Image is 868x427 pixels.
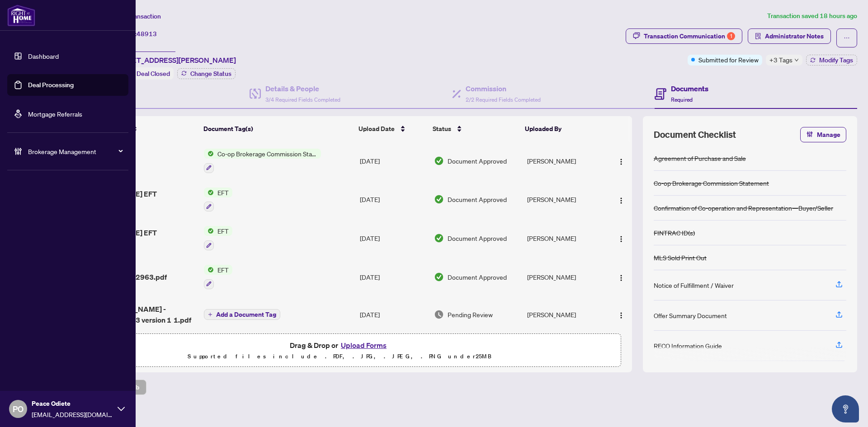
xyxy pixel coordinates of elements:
th: Status [429,116,522,141]
span: EFT [214,226,232,236]
td: [DATE] [356,141,431,180]
button: Status IconEFT [204,188,232,212]
span: Document Approved [448,156,507,166]
button: Logo [614,307,628,322]
span: 2/2 Required Fields Completed [466,96,541,103]
img: Status Icon [204,226,214,236]
div: Notice of Fulfillment / Waiver [654,280,734,290]
span: [PERSON_NAME] EFT 2512963.pdf [84,227,197,249]
div: FINTRAC ID(s) [654,228,695,238]
img: logo [7,5,35,26]
td: [PERSON_NAME] [524,296,606,333]
span: Document Checklist [654,128,736,141]
img: Document Status [434,194,444,204]
div: MLS Sold Print Out [654,253,707,263]
td: [PERSON_NAME] [524,180,606,219]
button: Change Status [177,68,236,79]
button: Add a Document Tag [204,309,280,320]
img: Logo [618,197,625,204]
button: Logo [614,231,628,245]
a: Dashboard [28,52,59,60]
a: Mortgage Referrals [28,110,82,118]
img: Logo [618,274,625,282]
span: Drag & Drop or [290,339,389,351]
td: [DATE] [356,219,431,258]
img: Document Status [434,233,444,243]
button: Logo [614,270,628,284]
span: 48913 [137,30,157,38]
span: Document Approved [448,233,507,243]
span: Pending Review [448,310,493,319]
button: Status IconEFT [204,265,232,289]
td: [DATE] [356,296,431,333]
button: Administrator Notes [748,28,831,44]
span: Modify Tags [819,57,853,63]
img: Logo [618,312,625,319]
p: Supported files include .PDF, .JPG, .JPEG, .PNG under 25 MB [64,351,615,362]
button: Transaction Communication1 [626,28,742,44]
span: Brokerage Management [28,146,122,156]
td: [PERSON_NAME] [524,141,606,180]
div: Co-op Brokerage Commission Statement [654,178,769,188]
span: Change Status [190,70,231,77]
span: down [794,58,799,62]
div: Transaction Communication [644,29,735,43]
div: Agreement of Purchase and Sale [654,153,746,163]
td: [PERSON_NAME] [524,258,606,296]
h4: Details & People [265,83,340,94]
img: Logo [618,158,625,165]
td: [PERSON_NAME] [524,219,606,258]
h4: Commission [466,83,541,94]
span: 1696 [PERSON_NAME] - Accepted Offer 3 version 1 1.pdf [84,304,197,325]
td: [DATE] [356,180,431,219]
h4: Documents [671,83,708,94]
img: Document Status [434,272,444,282]
img: Logo [618,235,625,243]
img: Status Icon [204,188,214,197]
td: [DATE] [356,258,431,296]
span: [PERSON_NAME] EFT 2512963.pdf [84,188,197,210]
button: Open asap [832,395,859,422]
span: Drag & Drop orUpload FormsSupported files include .PDF, .JPG, .JPEG, .PNG under25MB [58,334,621,367]
span: Upload Date [359,124,395,134]
span: solution [755,33,761,39]
span: [STREET_ADDRESS][PERSON_NAME] [112,55,236,66]
span: Administrator Notes [765,29,824,43]
button: Status IconEFT [204,226,232,250]
th: Uploaded By [521,116,603,141]
span: Peace Odiete [32,399,113,408]
button: Status IconCo-op Brokerage Commission Statement [204,149,321,173]
span: Status [433,124,451,134]
span: EFT [214,188,232,197]
span: +3 Tags [769,55,793,65]
button: Modify Tags [806,55,857,66]
span: Submitted for Review [698,55,759,65]
button: Logo [614,192,628,206]
div: RECO Information Guide [654,341,722,351]
a: Deal Processing [28,81,74,89]
span: Deal Closed [137,70,170,78]
div: Status: [112,67,174,80]
span: Manage [817,127,840,142]
button: Upload Forms [338,339,389,351]
span: plus [208,312,212,317]
img: Document Status [434,310,444,319]
article: Transaction saved 18 hours ago [767,11,857,21]
th: (19) File Name [80,116,199,141]
div: Offer Summary Document [654,310,727,320]
span: View Transaction [113,12,161,20]
th: Document Tag(s) [200,116,355,141]
img: Status Icon [204,265,214,275]
button: Add a Document Tag [204,309,280,320]
span: Required [671,96,693,103]
button: Logo [614,154,628,168]
span: [EMAIL_ADDRESS][DOMAIN_NAME] [32,409,113,419]
span: 3/4 Required Fields Completed [265,96,340,103]
img: Status Icon [204,149,214,159]
span: PO [13,403,24,415]
button: Manage [800,127,846,142]
th: Upload Date [355,116,429,141]
span: Document Approved [448,272,507,282]
span: EFT [214,265,232,275]
div: 1 [727,32,735,40]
